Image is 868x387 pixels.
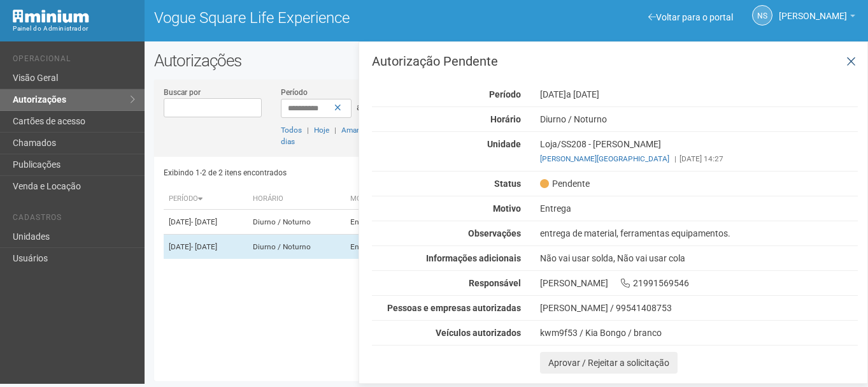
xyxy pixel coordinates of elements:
[248,210,345,235] td: Diurno / Noturno
[674,154,676,163] span: |
[307,126,309,135] span: |
[372,55,858,68] h3: Autorização Pendente
[154,51,858,70] h2: Autorizações
[345,210,399,235] td: Entrega
[248,189,345,210] th: Horário
[530,252,867,264] div: Não vai usar solda, Não vai usar cola
[248,235,345,259] td: Diurno / Noturno
[281,87,308,98] label: Período
[530,203,867,214] div: Entrega
[164,235,248,259] td: [DATE]
[314,126,329,135] a: Hoje
[540,154,669,163] a: [PERSON_NAME][GEOGRAPHIC_DATA]
[387,303,521,313] strong: Pessoas e empresas autorizadas
[164,163,502,182] div: Exibindo 1-2 de 2 itens encontrados
[779,13,855,23] a: [PERSON_NAME]
[489,89,521,99] strong: Período
[426,253,521,263] strong: Informações adicionais
[540,352,678,374] button: Aprovar / Rejeitar a solicitação
[530,113,867,125] div: Diurno / Noturno
[357,102,362,112] span: a
[468,228,521,238] strong: Observações
[13,213,135,226] li: Cadastros
[530,138,867,164] div: Loja/SS208 - [PERSON_NAME]
[540,178,590,189] span: Pendente
[540,153,858,164] div: [DATE] 14:27
[164,87,201,98] label: Buscar por
[154,10,497,26] h1: Vogue Square Life Experience
[164,189,248,210] th: Período
[13,54,135,68] li: Operacional
[752,5,772,26] a: NS
[345,189,399,210] th: Motivo
[13,10,89,23] img: Minium
[566,89,599,99] span: a [DATE]
[191,242,217,251] span: - [DATE]
[530,89,867,100] div: [DATE]
[494,179,521,189] strong: Status
[469,278,521,288] strong: Responsável
[281,126,302,135] a: Todos
[530,277,867,289] div: [PERSON_NAME] 21991569546
[334,126,336,135] span: |
[436,328,521,338] strong: Veículos autorizados
[493,203,521,214] strong: Motivo
[164,210,248,235] td: [DATE]
[540,327,858,339] div: kwm9f53 / Kia Bongo / branco
[648,12,733,22] a: Voltar para o portal
[341,126,369,135] a: Amanhã
[13,23,135,34] div: Painel do Administrador
[345,235,399,259] td: Entrega
[530,228,867,239] div: entrega de material, ferramentas equipamentos.
[540,302,858,314] div: [PERSON_NAME] / 99541408753
[490,114,521,124] strong: Horário
[487,139,521,149] strong: Unidade
[191,217,217,226] span: - [DATE]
